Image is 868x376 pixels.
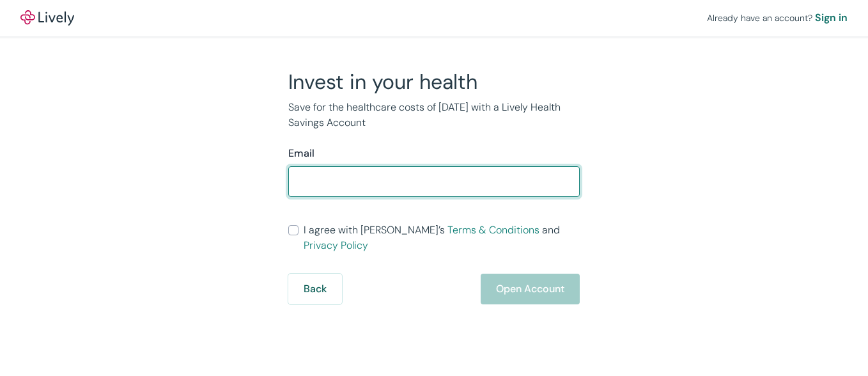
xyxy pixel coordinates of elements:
span: I agree with [PERSON_NAME]’s and [304,223,580,253]
label: Email [288,146,314,161]
a: Privacy Policy [304,239,368,252]
h2: Invest in your health [288,69,580,95]
button: Back [288,274,342,304]
a: LivelyLively [20,10,74,26]
a: Terms & Conditions [447,223,539,237]
p: Save for the healthcare costs of [DATE] with a Lively Health Savings Account [288,100,580,130]
img: Lively [20,10,74,26]
a: Sign in [815,10,848,26]
div: Already have an account? [707,10,848,26]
